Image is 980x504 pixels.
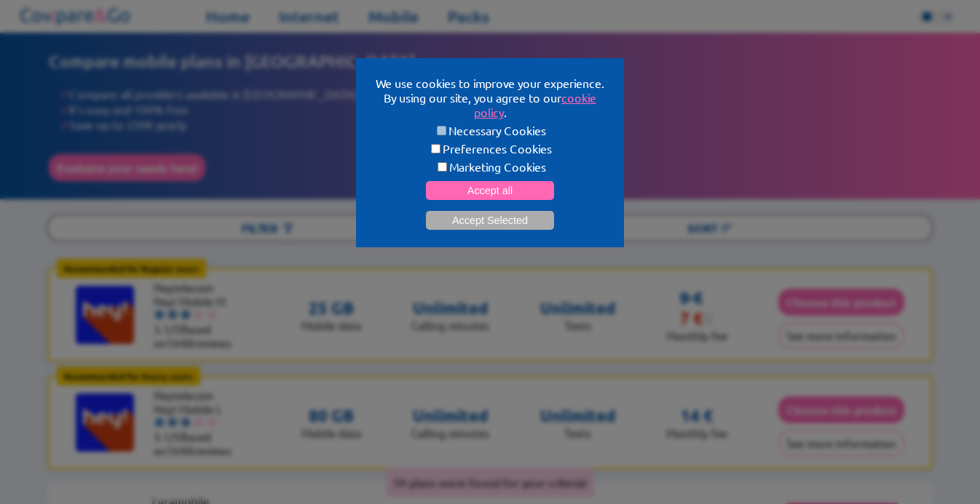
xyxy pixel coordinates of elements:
input: Marketing Cookies [438,162,447,172]
a: cookie policy [474,90,597,119]
label: Preferences Cookies [374,141,606,156]
input: Preferences Cookies [431,144,440,153]
button: Accept Selected [426,211,554,230]
input: Necessary Cookies [437,126,446,135]
label: Marketing Cookies [374,159,606,174]
p: We use cookies to improve your experience. By using our site, you agree to our . [374,76,606,119]
button: Accept all [426,181,554,200]
label: Necessary Cookies [374,123,606,137]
